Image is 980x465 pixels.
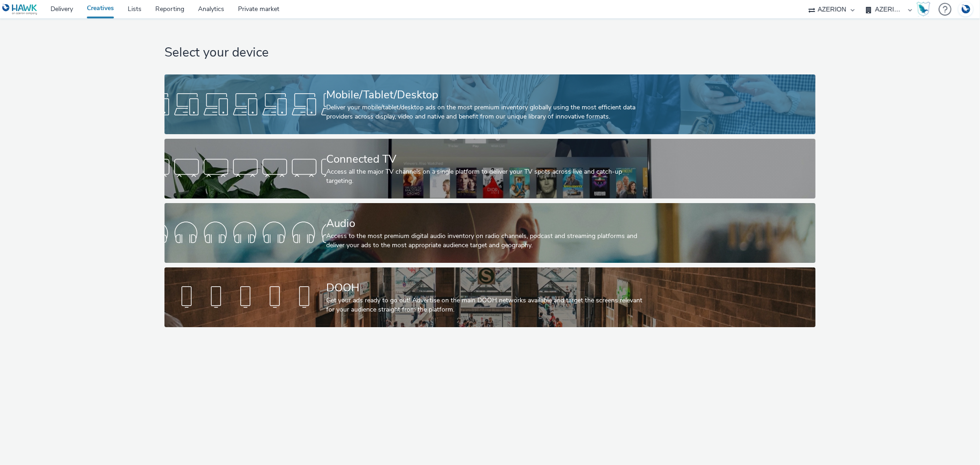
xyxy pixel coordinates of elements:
a: DOOHGet your ads ready to go out! Advertise on the main DOOH networks available and target the sc... [164,267,816,327]
div: Deliver your mobile/tablet/desktop ads on the most premium inventory globally using the most effi... [326,103,650,122]
img: Hawk Academy [917,2,930,17]
div: Access to the most premium digital audio inventory on radio channels, podcast and streaming platf... [326,232,650,250]
a: AudioAccess to the most premium digital audio inventory on radio channels, podcast and streaming ... [164,203,816,263]
a: Connected TVAccess all the major TV channels on a single platform to deliver your TV spots across... [164,139,816,198]
div: Access all the major TV channels on a single platform to deliver your TV spots across live and ca... [326,167,650,186]
div: Mobile/Tablet/Desktop [326,87,650,103]
img: Account DE [959,2,973,17]
img: undefined Logo [2,4,38,15]
div: DOOH [326,280,650,296]
div: Get your ads ready to go out! Advertise on the main DOOH networks available and target the screen... [326,296,650,315]
div: Audio [326,215,650,232]
div: Connected TV [326,151,650,167]
a: Mobile/Tablet/DesktopDeliver your mobile/tablet/desktop ads on the most premium inventory globall... [164,74,816,134]
h1: Select your device [164,44,816,62]
a: Hawk Academy [917,2,934,17]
